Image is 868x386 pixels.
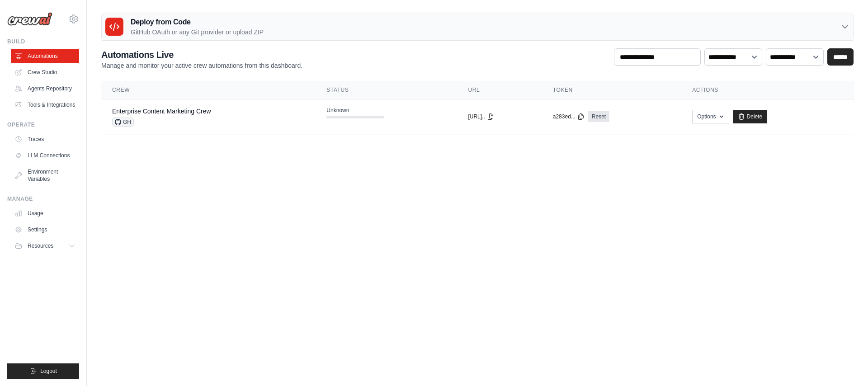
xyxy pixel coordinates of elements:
span: Logout [40,367,57,375]
th: URL [457,81,542,99]
a: LLM Connections [11,148,79,163]
th: Actions [681,81,854,99]
a: Settings [11,222,79,237]
div: Operate [7,121,79,128]
a: Reset [588,111,609,122]
div: Build [7,38,79,45]
a: Traces [11,132,79,146]
button: Options [692,110,729,123]
a: Tools & Integrations [11,98,79,112]
a: Delete [733,110,768,123]
p: Manage and monitor your active crew automations from this dashboard. [101,61,302,70]
span: Unknown [326,107,349,114]
p: GitHub OAuth or any Git provider or upload ZIP [131,28,264,37]
a: Crew Studio [11,65,79,80]
button: Logout [7,363,79,379]
a: Usage [11,206,79,221]
a: Automations [11,49,79,63]
span: GH [112,118,134,127]
a: Agents Repository [11,81,79,96]
a: Environment Variables [11,165,79,186]
button: a283ed... [553,113,585,120]
th: Crew [101,81,316,99]
h3: Deploy from Code [131,17,264,28]
th: Status [316,81,457,99]
th: Token [542,81,681,99]
button: Resources [11,239,79,253]
a: Enterprise Content Marketing Crew [112,108,211,115]
div: Manage [7,195,79,202]
span: Resources [28,242,53,249]
h2: Automations Live [101,48,302,61]
img: Logo [7,12,52,26]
